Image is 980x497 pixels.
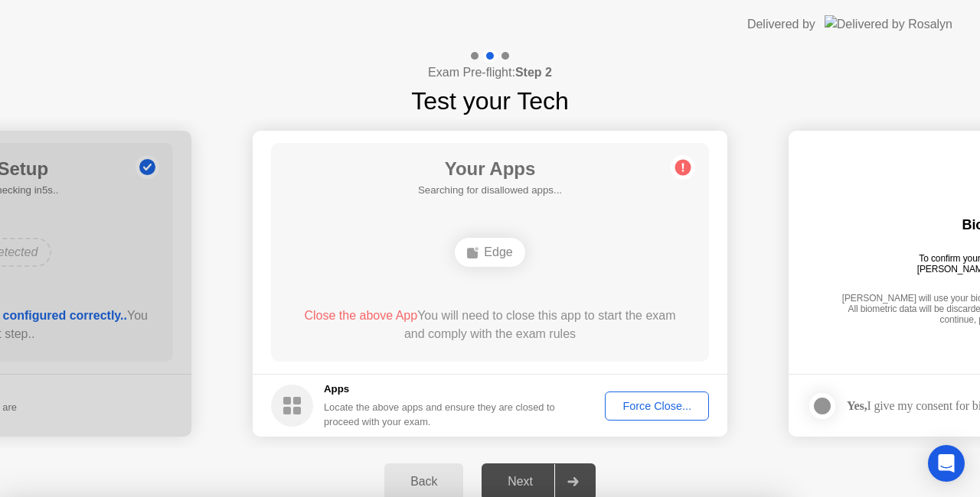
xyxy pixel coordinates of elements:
div: Open Intercom Messenger [928,445,965,482]
img: Delivered by Rosalyn [825,15,952,33]
strong: Yes, [847,399,867,412]
b: Step 2 [515,66,552,79]
h4: Exam Pre-flight: [428,63,552,82]
div: Force Close... [610,400,704,412]
h1: Test your Tech [411,83,569,119]
div: Delivered by [747,15,815,34]
div: Next [486,475,554,489]
h5: Searching for disallowed apps... [418,183,562,198]
h5: Apps [324,382,556,397]
div: Locate the above apps and ensure they are closed to proceed with your exam. [324,400,556,429]
h1: Your Apps [418,155,562,183]
div: Edge [455,238,524,267]
span: Close the above App [304,309,417,322]
div: You will need to close this app to start the exam and comply with the exam rules [293,307,688,343]
div: Back [389,475,459,489]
